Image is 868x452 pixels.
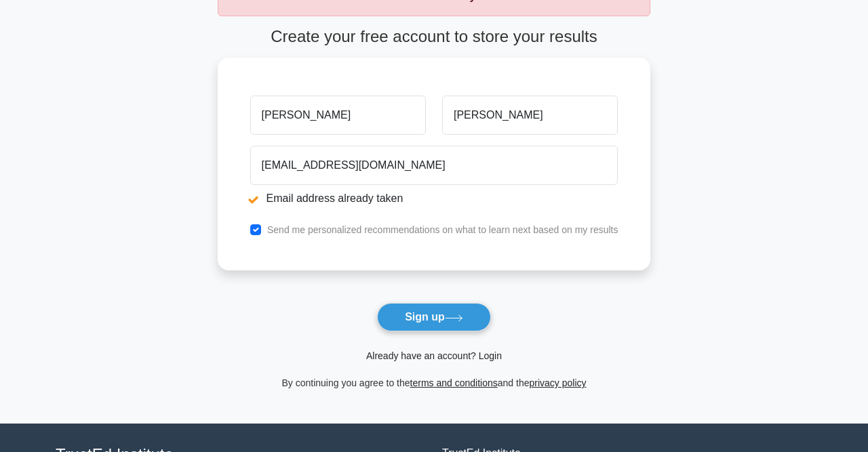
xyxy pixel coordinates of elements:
[250,190,618,207] li: Email address already taken
[250,146,618,185] input: Email
[366,350,502,361] a: Already have an account? Login
[218,27,651,47] h4: Create your free account to store your results
[530,377,587,388] a: privacy policy
[267,224,618,235] label: Send me personalized recommendations on what to learn next based on my results
[210,375,659,391] div: By continuing you agree to the and the
[377,303,491,331] button: Sign up
[250,96,426,135] input: First name
[442,96,618,135] input: Last name
[410,377,498,388] a: terms and conditions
